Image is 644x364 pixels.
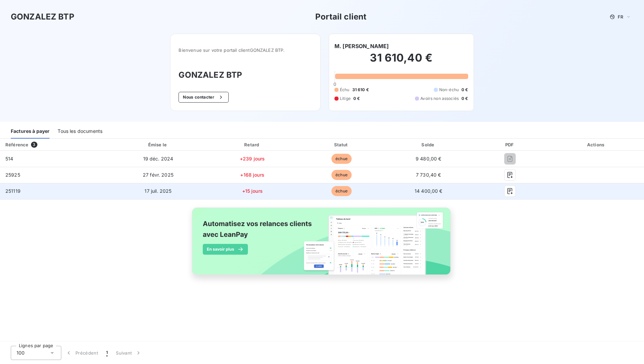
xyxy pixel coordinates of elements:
span: Litige [340,96,351,102]
span: Non-échu [439,87,459,93]
button: Nous contacter [179,92,228,103]
span: Bienvenue sur votre portail client GONZALEZ BTP . [179,47,312,53]
div: PDF [473,141,547,148]
span: Échu [340,87,350,93]
span: 251119 [5,188,21,194]
h3: GONZALEZ BTP [179,69,312,81]
span: 27 févr. 2025 [143,172,173,178]
div: Tous les documents [58,124,102,139]
div: Statut [299,141,384,148]
img: banner [186,204,458,286]
h3: Portail client [315,11,366,23]
div: Émise le [110,141,206,148]
div: Solde [387,141,470,148]
span: échue [331,170,352,180]
span: 0 € [461,87,468,93]
span: 100 [17,350,25,356]
div: Factures à payer [11,124,50,139]
h3: GONZALEZ BTP [11,11,74,23]
span: 17 juil. 2025 [144,188,171,194]
span: 1 [106,350,108,356]
h6: M. [PERSON_NAME] [334,42,389,50]
span: 9 480,00 € [416,156,442,161]
div: Référence [5,142,28,147]
span: 7 730,40 € [416,172,441,178]
span: 0 € [461,96,468,102]
span: 0 [333,81,336,87]
button: Suivant [112,346,146,360]
span: 25925 [5,172,20,178]
span: +168 jours [240,172,264,178]
span: 3 [31,142,37,148]
span: 19 déc. 2024 [143,156,173,161]
span: échue [331,154,352,164]
button: Précédent [61,346,102,360]
span: +239 jours [240,156,265,161]
span: Avoirs non associés [420,96,459,102]
span: 0 € [353,96,360,102]
span: FR [618,14,623,20]
span: 31 610 € [352,87,369,93]
span: 14 400,00 € [415,188,443,194]
span: +15 jours [242,188,263,194]
div: Actions [550,141,643,148]
h2: 31 610,40 € [334,51,468,71]
span: 514 [5,156,13,161]
button: 1 [102,346,112,360]
div: Retard [208,141,296,148]
span: échue [331,186,352,196]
